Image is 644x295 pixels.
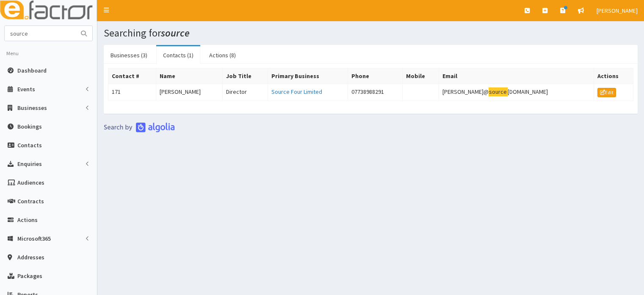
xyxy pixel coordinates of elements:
td: [PERSON_NAME]@ [DOMAIN_NAME] [439,84,594,101]
a: Businesses (3) [104,46,154,64]
td: 171 [108,84,156,101]
span: Businesses [17,104,47,112]
span: Contracts [17,197,44,205]
span: Contacts [17,141,42,149]
i: source [161,26,190,39]
th: Mobile [403,68,439,84]
span: [PERSON_NAME] [597,7,638,14]
img: search-by-algolia-light-background.png [104,122,175,132]
td: Director [223,84,268,101]
span: Actions [17,216,38,224]
td: [PERSON_NAME] [156,84,223,101]
th: Actions [594,68,633,84]
th: Primary Business [268,68,348,84]
span: Events [17,85,35,93]
td: 07738988291 [348,84,403,101]
th: Phone [348,68,403,84]
th: Job Title [223,68,268,84]
span: Packages [17,272,42,280]
span: Audiences [17,179,44,186]
a: Edit [597,88,616,97]
a: Contacts (1) [156,46,200,64]
span: Microsoft365 [17,235,51,242]
span: Bookings [17,123,42,130]
a: Source Four Limited [271,88,322,96]
span: Addresses [17,253,44,261]
mark: source [489,87,508,96]
span: Enquiries [17,160,42,168]
h1: Searching for [104,28,638,39]
th: Email [439,68,594,84]
th: Contact # [108,68,156,84]
span: Dashboard [17,67,47,74]
input: Search... [5,26,76,41]
th: Name [156,68,223,84]
a: Actions (8) [202,46,243,64]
